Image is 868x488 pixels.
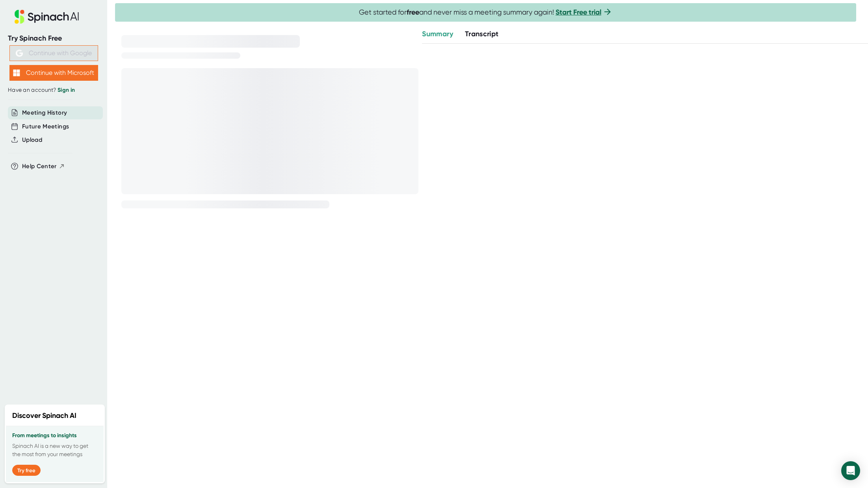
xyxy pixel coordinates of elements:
[22,122,69,131] button: Future Meetings
[465,30,499,38] span: Transcript
[422,29,453,39] button: Summary
[407,8,419,17] b: free
[22,108,67,117] button: Meeting History
[841,461,860,480] div: Open Intercom Messenger
[9,45,98,61] button: Continue with Google
[58,87,75,93] a: Sign in
[12,465,41,476] button: Try free
[22,135,42,145] button: Upload
[22,162,65,171] button: Help Center
[8,34,99,43] div: Try Spinach Free
[12,432,97,439] h3: From meetings to insights
[359,8,612,17] span: Get started for and never miss a meeting summary again!
[8,87,99,94] div: Have an account?
[556,8,601,17] a: Start Free trial
[465,29,499,39] button: Transcript
[9,65,98,81] button: Continue with Microsoft
[16,50,23,57] img: Aehbyd4JwY73AAAAAElFTkSuQmCC
[22,162,57,171] span: Help Center
[12,410,76,421] h2: Discover Spinach AI
[422,30,453,38] span: Summary
[12,442,97,458] p: Spinach AI is a new way to get the most from your meetings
